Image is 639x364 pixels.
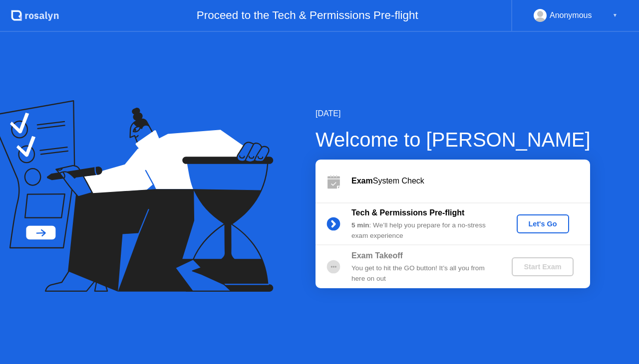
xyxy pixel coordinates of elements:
[351,251,403,260] b: Exam Takeoff
[351,177,373,185] b: Exam
[351,220,495,241] div: : We’ll help you prepare for a no-stress exam experience
[550,9,592,22] div: Anonymous
[521,220,565,228] div: Let's Go
[517,214,569,233] button: Let's Go
[512,257,573,276] button: Start Exam
[516,263,569,271] div: Start Exam
[316,125,591,155] div: Welcome to [PERSON_NAME]
[613,9,618,22] div: ▼
[351,263,495,284] div: You get to hit the GO button! It’s all you from here on out
[316,108,591,120] div: [DATE]
[351,175,590,187] div: System Check
[351,221,369,229] b: 5 min
[351,208,464,217] b: Tech & Permissions Pre-flight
